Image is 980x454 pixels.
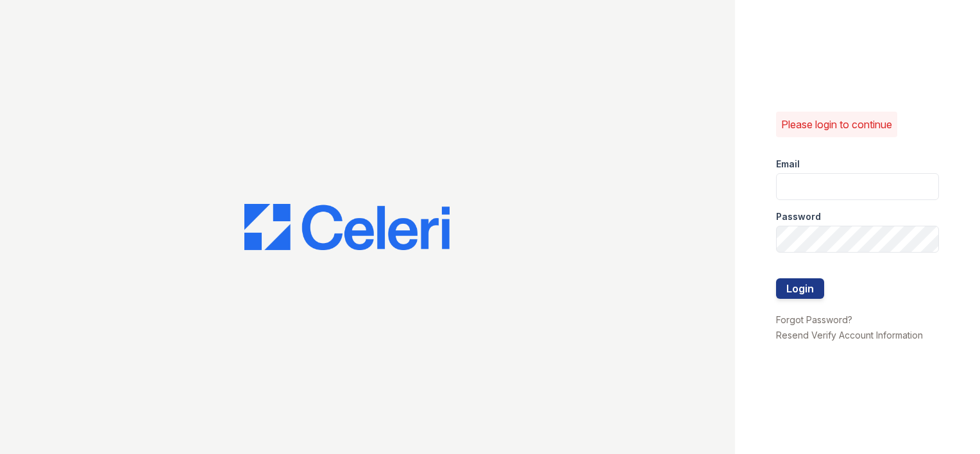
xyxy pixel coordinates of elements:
[776,330,923,340] a: Resend Verify Account Information
[781,117,892,132] p: Please login to continue
[776,314,852,325] a: Forgot Password?
[776,158,800,171] label: Email
[776,210,821,223] label: Password
[776,278,824,299] button: Login
[244,204,450,250] img: CE_Logo_Blue-a8612792a0a2168367f1c8372b55b34899dd931a85d93a1a3d3e32e68fde9ad4.png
